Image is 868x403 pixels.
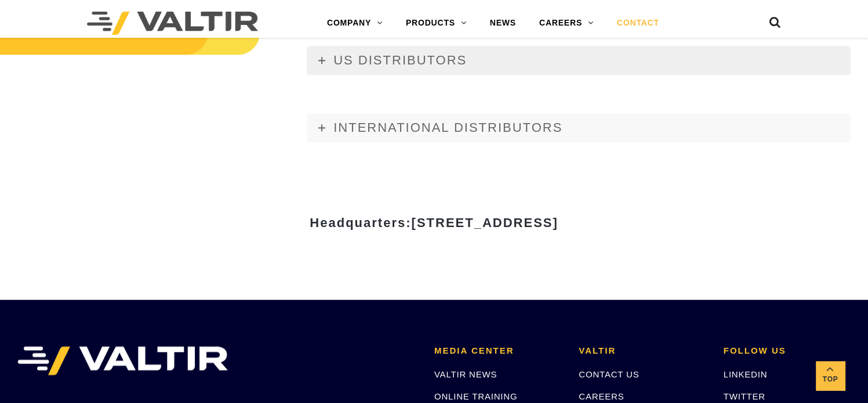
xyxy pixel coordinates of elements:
a: NEWS [478,12,528,35]
a: LINKEDIN [724,369,768,379]
h2: FOLLOW US [724,346,851,356]
span: [STREET_ADDRESS] [411,215,558,230]
a: VALTIR NEWS [434,369,497,379]
span: Top [816,373,845,386]
a: ONLINE TRAINING [434,391,517,401]
a: PRODUCTS [394,12,478,35]
h2: VALTIR [579,346,706,356]
a: CAREERS [528,12,605,35]
a: CAREERS [579,391,624,401]
a: CONTACT US [579,369,639,379]
h2: MEDIA CENTER [434,346,561,356]
strong: Headquarters: [310,215,558,230]
a: CONTACT [605,12,671,35]
a: INTERNATIONAL DISTRIBUTORS [307,113,851,142]
a: US DISTRIBUTORS [307,46,851,75]
a: Top [816,361,845,390]
a: COMPANY [315,12,394,35]
span: US DISTRIBUTORS [333,53,467,67]
a: TWITTER [724,391,765,401]
img: VALTIR [17,346,228,375]
span: INTERNATIONAL DISTRIBUTORS [333,120,562,135]
img: Valtir [87,12,258,35]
